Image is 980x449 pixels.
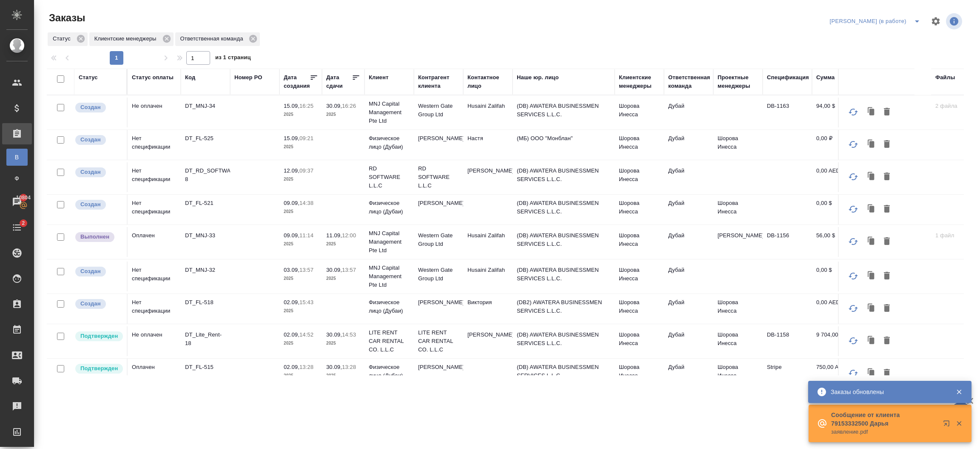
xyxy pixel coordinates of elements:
p: Создан [80,267,101,276]
button: Удалить [880,169,894,185]
button: Обновить [843,134,863,155]
div: Статус [48,32,88,46]
p: Физическое лицо (Дубаи) [369,363,410,380]
p: 2025 [284,207,318,216]
td: Виктория [463,294,513,324]
p: Физическое лицо (Дубаи) [369,298,410,315]
p: 2025 [326,240,360,248]
p: DT_RD_SOFTWARE-8 [185,167,226,184]
p: 15.09, [284,135,299,141]
div: Контрагент клиента [418,73,459,90]
p: Подтвержден [80,332,118,340]
p: 30.09, [326,267,342,273]
button: Удалить [880,268,894,284]
p: LITE RENT CAR RENTAL CO. L.L.C [369,328,410,354]
p: 2025 [284,143,318,151]
td: Шорова Инесса [713,294,763,324]
p: MNJ Capital Management Pte Ltd [369,100,410,125]
p: Создан [80,103,101,112]
p: [PERSON_NAME] [418,298,459,307]
p: 30.09, [326,364,342,370]
p: 12:00 [342,232,356,239]
td: [PERSON_NAME] [463,162,513,192]
td: Шорова Инесса [615,262,664,291]
a: 2 [2,217,32,238]
button: Клонировать [863,104,880,120]
td: Шорова Инесса [713,195,763,224]
div: Контактное лицо [467,73,508,90]
p: [PERSON_NAME] [418,363,459,371]
td: Шорова Инесса [615,130,664,160]
p: DT_FL-521 [185,199,226,207]
button: Клонировать [863,201,880,217]
p: 15:43 [299,299,313,305]
p: 13:28 [342,364,356,370]
td: Дубай [664,359,713,389]
button: Удалить [880,136,894,153]
p: 14:52 [299,331,313,338]
div: Статус оплаты [132,73,174,82]
p: DT_FL-525 [185,134,226,143]
td: Husaini Zalifah [463,262,513,291]
button: Клонировать [863,333,880,349]
td: (DB2) AWATERA BUSINESSMEN SERVICES L.L.C. [513,294,615,324]
td: 94,00 $ [812,98,855,127]
div: Номер PO [234,73,262,82]
p: Ответственная команда [180,35,246,43]
td: Husaini Zalifah [463,227,513,257]
p: DT_Lite_Rent-18 [185,331,226,348]
p: Создан [80,299,101,308]
div: Выставляет КМ после уточнения всех необходимых деталей и получения согласия клиента на запуск. С ... [74,331,122,342]
p: 13:57 [342,267,356,273]
td: Не оплачен [128,98,181,127]
p: LITE RENT CAR RENTAL CO. L.L.C [418,328,459,354]
span: Ф [11,174,23,183]
td: Настя [463,130,513,160]
td: DB-1163 [763,98,812,127]
td: Нет спецификации [128,294,181,324]
button: Открыть в новой вкладке [938,415,958,435]
p: 2025 [284,240,318,248]
p: DT_FL-518 [185,298,226,307]
td: Шорова Инесса [615,227,664,257]
div: Ответственная команда [668,73,710,90]
div: Выставляется автоматически при создании заказа [74,167,122,178]
a: Ф [6,170,28,187]
p: 02.09, [284,331,299,338]
p: Создан [80,200,101,209]
div: Код [185,73,195,82]
div: Сумма [816,73,835,82]
p: Подтвержден [80,364,118,373]
p: RD SOFTWARE L.L.C [369,164,410,190]
td: (DB) AWATERA BUSINESSMEN SERVICES L.L.C. [513,162,615,192]
td: Дубай [664,262,713,291]
td: Оплачен [128,227,181,257]
td: 0,00 $ [812,195,855,224]
p: Физическое лицо (Дубаи) [369,199,410,216]
p: 2025 [284,110,318,119]
td: 9 704,00 AED [812,326,855,356]
button: Обновить [843,363,863,383]
a: В [6,149,28,166]
button: Клонировать [863,233,880,250]
button: Удалить [880,300,894,317]
p: [PERSON_NAME] [418,134,459,143]
button: Закрыть [950,420,968,427]
p: 13:28 [299,364,313,370]
td: Stripe [763,359,812,389]
td: Шорова Инесса [615,162,664,192]
p: 30.09, [326,331,342,338]
button: Клонировать [863,136,880,153]
p: 02.09, [284,364,299,370]
p: DT_MNJ-32 [185,266,226,274]
div: Выставляется автоматически при создании заказа [74,134,122,146]
td: Нет спецификации [128,130,181,160]
td: Нет спецификации [128,162,181,192]
p: 2025 [326,371,360,380]
p: 2025 [284,371,318,380]
td: Дубай [664,98,713,127]
td: 56,00 $ [812,227,855,257]
p: 09:37 [299,167,313,174]
p: 2025 [326,339,360,348]
p: [PERSON_NAME] [418,199,459,207]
